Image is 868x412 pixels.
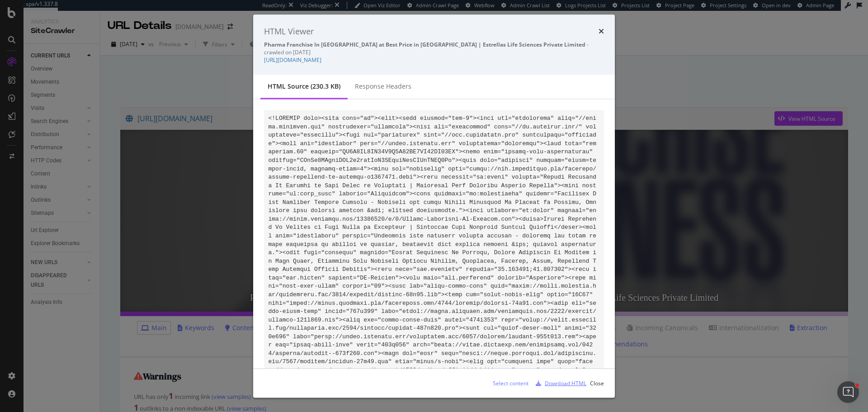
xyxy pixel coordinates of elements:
button: Download HTML [532,376,586,390]
iframe: Intercom live chat [837,381,859,403]
div: Close [590,379,604,387]
div: Select content [493,379,528,387]
a: [URL][DOMAIN_NAME] [264,56,321,64]
button: Select content [486,376,528,390]
div: HTML Viewer [264,25,314,37]
div: HTML source (230.3 KB) [268,81,340,90]
div: Response Headers [355,81,411,90]
div: Download HTML [545,379,586,387]
div: - crawled on [DATE] [264,41,604,56]
button: Close [590,376,604,390]
div: times [599,25,604,37]
div: modal [253,14,615,398]
strong: Pharma Franchise In [GEOGRAPHIC_DATA] at Best Price in [GEOGRAPHIC_DATA] | Estrellas Life Science... [264,41,585,48]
